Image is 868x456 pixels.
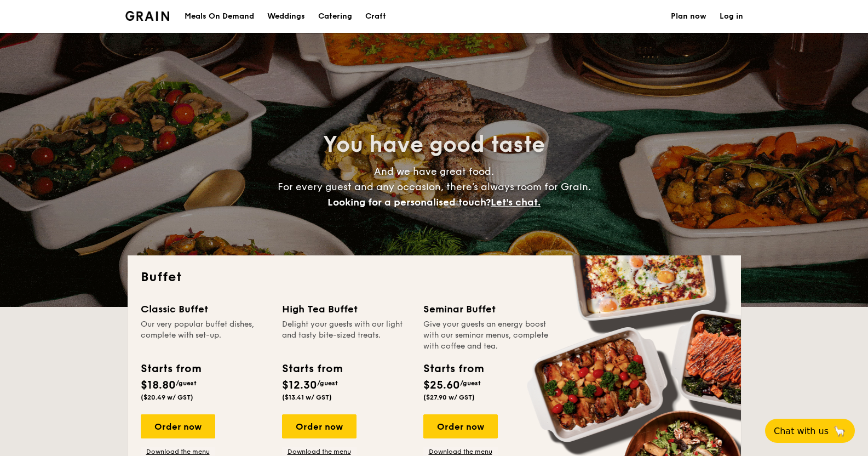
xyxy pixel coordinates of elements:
span: $25.60 [423,379,460,392]
div: Order now [282,414,357,438]
span: ($20.49 w/ GST) [141,394,193,401]
div: Give your guests an energy boost with our seminar menus, complete with coffee and tea. [423,319,551,352]
a: Download the menu [423,447,498,456]
button: Chat with us🦙 [765,419,855,443]
span: /guest [317,379,338,387]
span: /guest [176,379,197,387]
span: /guest [460,379,481,387]
span: Chat with us [774,426,829,436]
div: Classic Buffet [141,301,269,317]
span: $18.80 [141,379,176,392]
div: Order now [423,414,498,438]
h2: Buffet [141,269,728,286]
div: Starts from [141,361,200,377]
span: ($13.41 w/ GST) [282,394,332,401]
span: Let's chat. [491,196,541,208]
div: Delight your guests with our light and tasty bite-sized treats. [282,319,410,352]
a: Download the menu [141,447,215,456]
span: 🦙 [833,425,846,437]
div: Seminar Buffet [423,301,551,317]
span: ($27.90 w/ GST) [423,394,475,401]
img: Grain [125,11,170,21]
div: Starts from [423,361,483,377]
div: High Tea Buffet [282,301,410,317]
span: $12.30 [282,379,317,392]
a: Logotype [125,11,170,21]
div: Starts from [282,361,342,377]
div: Order now [141,414,215,438]
a: Download the menu [282,447,357,456]
div: Our very popular buffet dishes, complete with set-up. [141,319,269,352]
